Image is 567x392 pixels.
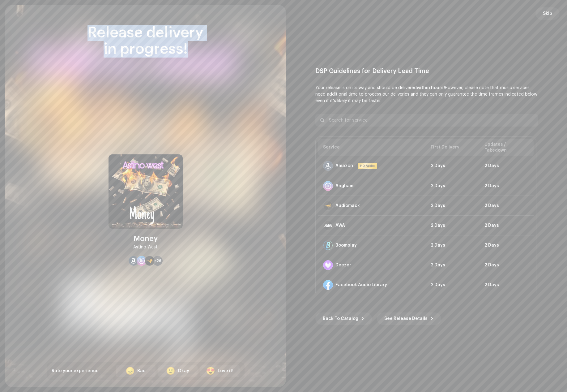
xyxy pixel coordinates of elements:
[480,176,533,196] td: 2 Days
[47,25,245,58] div: Release delivery in progress!
[109,154,183,229] img: ee2d97a2-d080-4c53-b75e-002819669e25
[315,114,538,127] input: Search for service
[426,255,480,275] td: 2 Days
[335,282,387,287] div: Facebook Audio Library
[426,156,480,176] td: 2 Days
[178,368,189,374] div: Okay
[426,196,480,216] td: 2 Days
[480,235,533,255] td: 2 Days
[335,263,351,268] div: Deezer
[335,163,353,168] div: Amazon
[480,139,533,156] th: Updates / Takedown
[426,216,480,235] td: 2 Days
[218,368,233,374] div: Love it!
[480,275,533,295] td: 2 Days
[480,196,533,216] td: 2 Days
[480,156,533,176] td: 2 Days
[426,139,480,156] th: First Delivery
[335,223,345,228] div: AWA
[377,312,441,325] button: See Release Details
[206,367,215,375] div: 😍
[318,139,426,156] th: Service
[335,183,355,188] div: Anghami
[323,312,358,325] span: Back To Catalog
[166,367,175,375] div: 🙂
[126,367,135,375] div: 😞
[315,312,372,325] button: Back To Catalog
[137,368,146,374] div: Bad
[543,7,552,20] span: Skip
[480,216,533,235] td: 2 Days
[133,243,158,251] div: Astino West
[134,234,158,243] div: Money
[480,255,533,275] td: 2 Days
[426,235,480,255] td: 2 Days
[315,85,538,104] p: Your release is on its way and should be delivered However, please note that music services need ...
[154,258,161,263] span: +26
[535,7,560,20] button: Skip
[417,86,445,90] b: within hours!
[426,275,480,295] td: 2 Days
[315,67,538,75] div: DSP Guidelines for Delivery Lead Time
[52,369,99,373] span: Rate your experience
[384,312,428,325] span: See Release Details
[335,243,357,248] div: Boomplay
[335,203,360,208] div: Audiomack
[426,176,480,196] td: 2 Days
[359,163,377,168] span: HD Audio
